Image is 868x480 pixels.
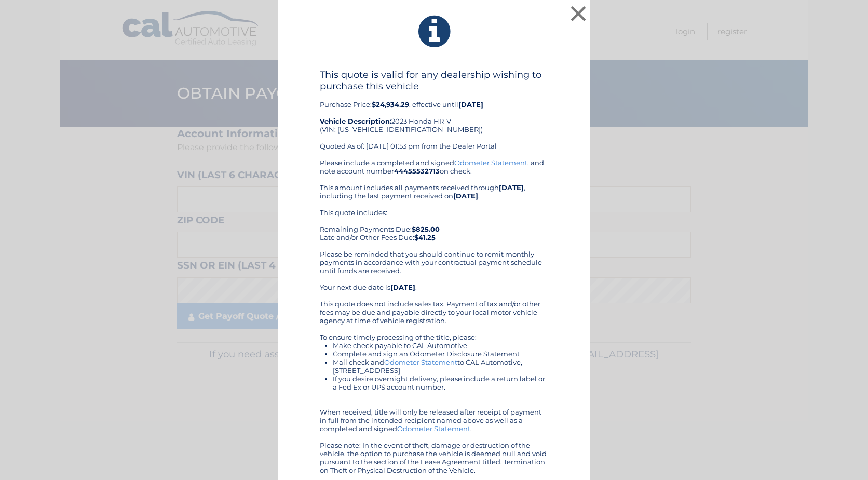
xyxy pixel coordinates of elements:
b: [DATE] [453,192,478,200]
b: [DATE] [499,183,524,192]
button: × [568,3,589,24]
strong: Vehicle Description: [320,117,391,125]
b: [DATE] [458,100,483,109]
b: $24,934.29 [372,100,409,109]
a: Odometer Statement [454,158,527,167]
h4: This quote is valid for any dealership wishing to purchase this vehicle [320,69,548,92]
b: $825.00 [412,225,440,233]
a: Odometer Statement [397,424,470,433]
b: 44455532713 [394,167,440,175]
div: This quote includes: Remaining Payments Due: Late and/or Other Fees Due: [320,208,548,242]
b: $41.25 [414,233,436,242]
li: Mail check and to CAL Automotive, [STREET_ADDRESS] [333,358,548,375]
div: Purchase Price: , effective until 2023 Honda HR-V (VIN: [US_VEHICLE_IDENTIFICATION_NUMBER]) Quote... [320,69,548,158]
a: Odometer Statement [384,358,457,366]
b: [DATE] [390,283,415,291]
li: Complete and sign an Odometer Disclosure Statement [333,350,548,358]
li: If you desire overnight delivery, please include a return label or a Fed Ex or UPS account number. [333,375,548,391]
li: Make check payable to CAL Automotive [333,341,548,350]
div: Please include a completed and signed , and note account number on check. This amount includes al... [320,158,548,474]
